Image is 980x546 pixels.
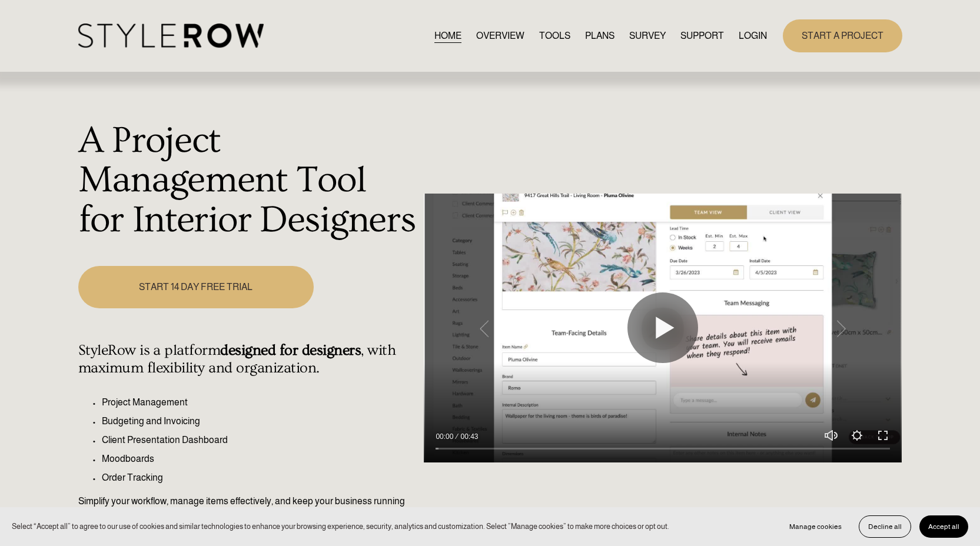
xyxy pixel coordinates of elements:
a: OVERVIEW [476,28,524,44]
h4: StyleRow is a platform , with maximum flexibility and organization. [78,342,418,377]
a: START A PROJECT [783,19,902,52]
span: Decline all [868,522,902,531]
span: Manage cookies [789,522,842,531]
p: Simplify your workflow, manage items effectively, and keep your business running seamlessly. [78,494,418,522]
a: folder dropdown [680,28,724,44]
p: Moodboards [102,452,418,466]
div: Current time [436,431,456,442]
h1: A Project Management Tool for Interior Designers [78,121,418,241]
p: Order Tracking [102,471,418,485]
button: Play [627,292,698,363]
a: TOOLS [539,28,570,44]
p: Project Management [102,395,418,409]
button: Manage cookies [780,515,851,538]
div: Duration [456,431,481,442]
p: Client Presentation Dashboard [102,433,418,447]
p: Select “Accept all” to agree to our use of cookies and similar technologies to enhance your brows... [12,521,669,532]
span: SUPPORT [680,29,724,43]
a: HOME [434,28,461,44]
a: START 14 DAY FREE TRIAL [78,266,314,308]
strong: designed for designers [220,342,361,359]
img: StyleRow [78,24,264,48]
button: Decline all [859,515,911,538]
a: PLANS [585,28,614,44]
a: LOGIN [739,28,767,44]
a: SURVEY [629,28,666,44]
input: Seek [436,444,890,452]
p: Budgeting and Invoicing [102,414,418,428]
span: Accept all [928,522,959,531]
button: Accept all [919,515,968,538]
